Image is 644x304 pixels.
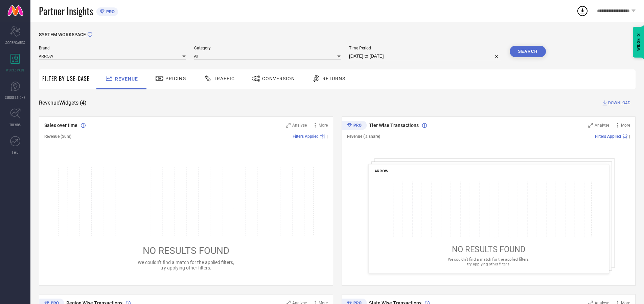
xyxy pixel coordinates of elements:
[143,245,229,256] span: NO RESULTS FOUND
[621,123,630,128] span: More
[374,169,388,173] span: ARROW
[293,134,319,139] span: Filters Applied
[452,245,525,254] span: NO RESULTS FOUND
[327,134,328,139] span: |
[12,150,19,155] span: FWD
[44,123,77,128] span: Sales over time
[349,52,501,60] input: Select time period
[194,46,341,50] span: Category
[595,134,621,139] span: Filters Applied
[6,67,25,72] span: WORKSPACE
[214,76,235,81] span: Traffic
[347,134,380,139] span: Revenue (% share)
[629,134,630,139] span: |
[262,76,295,81] span: Conversion
[595,123,609,128] span: Analyse
[138,260,234,270] span: We couldn’t find a match for the applied filters, try applying other filters.
[105,9,115,14] span: PRO
[588,123,593,128] svg: Zoom
[319,123,328,128] span: More
[5,40,25,45] span: SCORECARDS
[39,4,93,18] span: Partner Insights
[369,123,419,128] span: Tier Wise Transactions
[322,76,345,81] span: Returns
[286,123,291,128] svg: Zoom
[165,76,186,81] span: Pricing
[39,32,86,37] span: SYSTEM WORKSPACE
[510,46,546,57] button: Search
[115,76,138,82] span: Revenue
[447,257,529,266] span: We couldn’t find a match for the applied filters, try applying other filters.
[292,123,307,128] span: Analyse
[342,121,367,131] div: Premium
[576,5,589,17] div: Open download list
[44,134,71,139] span: Revenue (Sum)
[39,100,87,106] span: Revenue Widgets ( 4 )
[42,74,90,83] span: Filter By Use-Case
[349,46,501,50] span: Time Period
[9,122,21,127] span: TRENDS
[39,46,186,50] span: Brand
[5,95,26,100] span: SUGGESTIONS
[608,100,630,106] span: DOWNLOAD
